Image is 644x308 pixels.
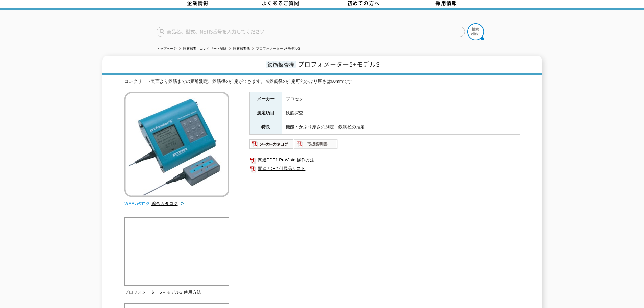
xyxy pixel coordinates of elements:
a: 関連PDF1 ProVista 操作方法 [249,156,520,164]
th: 特長 [249,120,282,135]
li: プロフォメーター 5+モデルS [251,45,300,52]
a: メーカーカタログ [249,143,294,148]
a: 総合カタログ [151,201,185,206]
img: btn_search.png [467,23,484,40]
input: 商品名、型式、NETIS番号を入力してください [157,27,465,37]
p: プロフォメーター5＋モデルS 使用方法 [124,289,229,296]
span: プロフォメーター5+モデルS [298,60,380,69]
a: トップページ [157,47,177,50]
span: 鉄筋探査機 [266,61,296,68]
a: 関連PDF2 付属品リスト [249,164,520,173]
td: 鉄筋探査 [282,106,520,120]
img: webカタログ [124,200,150,207]
img: プロフォメーター 5+モデルS [124,92,229,197]
img: 取扱説明書 [294,139,338,149]
th: メーカー [249,92,282,106]
img: メーカーカタログ [249,139,294,149]
a: 鉄筋探査機 [233,47,250,50]
a: 取扱説明書 [294,143,338,148]
td: 機能：かぶり厚さの測定、鉄筋径の推定 [282,120,520,135]
a: 鉄筋探査・コンクリート試験 [183,47,227,50]
div: コンクリート表面より鉄筋までの距離測定、鉄筋径の推定ができます。※鉄筋径の推定可能かぶり厚さは60mmです [124,78,520,85]
th: 測定項目 [249,106,282,120]
td: プロセク [282,92,520,106]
